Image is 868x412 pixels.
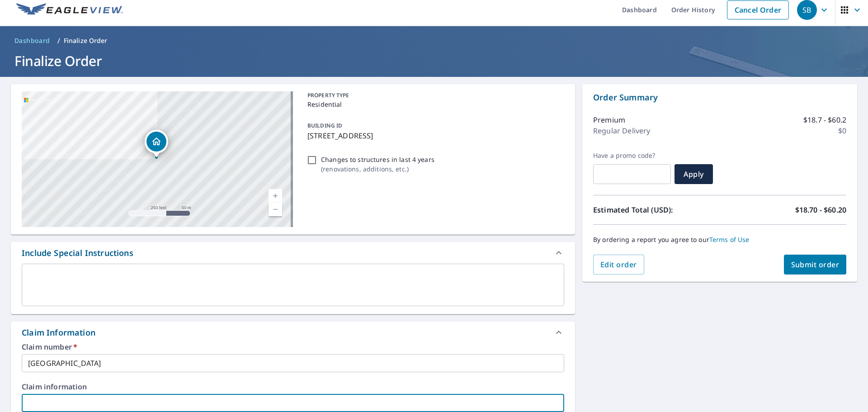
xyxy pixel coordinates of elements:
a: Cancel Order [727,0,789,19]
a: Dashboard [11,33,54,48]
a: Current Level 17, Zoom Out [269,203,282,216]
span: Dashboard [14,36,50,45]
span: Submit order [791,260,840,270]
label: Have a promo code? [593,152,671,160]
p: By ordering a report you agree to our [593,236,846,244]
span: Edit order [600,260,637,270]
p: Estimated Total (USD): [593,204,720,215]
h1: Finalize Order [11,52,857,70]
div: Claim Information [11,322,575,343]
button: Apply [675,164,713,184]
label: Claim number [22,343,564,350]
p: BUILDING ID [307,122,342,129]
li: / [57,35,60,46]
p: $0 [838,125,846,136]
p: [STREET_ADDRESS] [307,130,561,141]
p: PROPERTY TYPE [307,91,561,99]
img: EV Logo [16,3,123,17]
a: Terms of Use [709,235,750,244]
p: $18.7 - $60.2 [803,114,846,125]
div: Claim Information [22,327,95,339]
p: Changes to structures in last 4 years [321,155,434,164]
label: Claim information [22,383,564,390]
div: Include Special Instructions [11,242,575,264]
button: Edit order [593,255,644,275]
p: Order Summary [593,91,846,104]
p: Regular Delivery [593,125,650,136]
p: Residential [307,99,561,109]
div: Include Special Instructions [22,247,133,259]
p: $18.70 - $60.20 [795,204,846,215]
nav: breadcrumb [11,33,857,48]
p: Premium [593,114,625,125]
p: ( renovations, additions, etc. ) [321,164,434,174]
a: Current Level 17, Zoom In [269,189,282,203]
span: Apply [682,169,706,179]
button: Submit order [784,255,847,275]
p: Finalize Order [64,36,108,45]
div: Dropped pin, building 1, Residential property, 15464 Country Ridge Dr Chesterfield, MO 63017 [145,130,168,158]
